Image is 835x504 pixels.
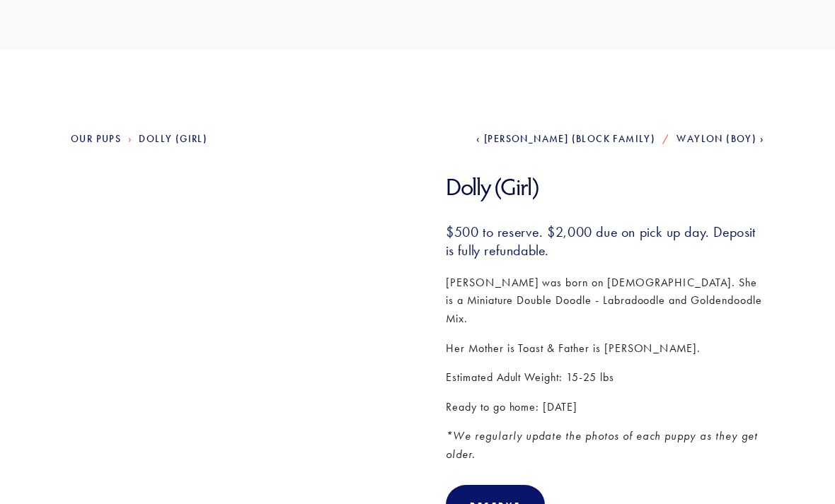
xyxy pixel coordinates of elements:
[676,133,756,145] span: Waylon (Boy)
[139,133,207,145] a: Dolly (Girl)
[446,398,764,416] p: Ready to go home: [DATE]
[446,339,764,358] p: Her Mother is Toast & Father is [PERSON_NAME].
[71,133,121,145] a: Our Pups
[476,133,655,145] a: [PERSON_NAME] (Block Family)
[446,172,764,201] h1: Dolly (Girl)
[676,133,764,145] a: Waylon (Boy)
[446,429,761,461] em: *We regularly update the photos of each puppy as they get older.
[484,133,655,145] span: [PERSON_NAME] (Block Family)
[446,274,764,328] p: [PERSON_NAME] was born on [DEMOGRAPHIC_DATA]. She is a Miniature Double Doodle - Labradoodle and ...
[446,368,764,387] p: Estimated Adult Weight: 15-25 lbs
[446,223,764,259] h3: $500 to reserve. $2,000 due on pick up day. Deposit is fully refundable.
